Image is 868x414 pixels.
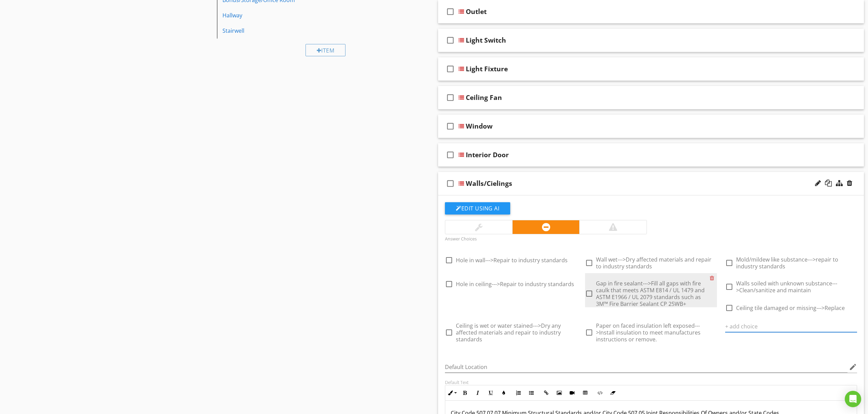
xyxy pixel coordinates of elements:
[725,321,857,332] input: + add choice
[466,65,508,73] div: Light Fixture
[596,322,701,343] span: Paper on faced insulation left exposed--->Install insulation to meet manufactures instructions or...
[445,147,456,163] i: check_box_outline_blank
[466,36,506,44] div: Light Switch
[845,391,861,407] div: Open Intercom Messenger
[606,386,619,399] button: Clear Formatting
[553,386,566,399] button: Insert Image (Ctrl+P)
[466,151,509,159] div: Interior Door
[466,122,492,130] div: Window
[222,27,405,35] div: Stairwell
[445,386,458,399] button: Inline Style
[445,118,456,134] i: check_box_outline_blank
[596,256,711,270] span: Wall wet--->Dry affected materials and repair to industry standards
[484,386,497,399] button: Underline (Ctrl+U)
[512,386,525,399] button: Ordered List
[445,61,456,77] i: check_box_outline_blank
[736,304,845,312] span: Ceiling tile damaged or missing--->Replace
[456,256,568,264] span: Hole in wall--->Repair to industry standards
[445,380,857,385] div: Default Text
[466,93,502,102] div: Ceiling Fan
[471,386,484,399] button: Italic (Ctrl+I)
[525,386,538,399] button: Unordered List
[445,3,456,20] i: check_box_outline_blank
[540,386,553,399] button: Insert Link (Ctrl+K)
[456,280,574,288] span: Hole in ceiling--->Repair to industry standards
[466,8,487,16] div: Outlet
[593,386,606,399] button: Code View
[445,89,456,106] i: check_box_outline_blank
[849,363,857,371] i: edit
[736,256,838,270] span: Mold/mildew like substance--->repair to industry standards
[445,175,456,192] i: check_box_outline_blank
[445,361,847,373] input: Default Location
[445,202,510,215] button: Edit Using AI
[596,280,705,308] span: Gap in fire sealant--->Fill all gaps with fire caulk that meets ASTM E814 / UL 1479 and ASTM E196...
[458,386,471,399] button: Bold (Ctrl+B)
[736,280,837,294] span: Walls soiled with unknown substance--->Clean/sanitize and maintain
[445,236,477,242] label: Answer Choices
[445,32,456,48] i: check_box_outline_blank
[222,11,405,19] div: Hallway
[306,44,346,56] div: Item
[497,386,510,399] button: Colors
[579,386,592,399] button: Insert Table
[466,179,512,188] div: Walls/Cielings
[566,386,579,399] button: Insert Video
[456,322,561,343] span: Ceiling is wet or water stained--->Dry any affected materials and repair to industry standards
